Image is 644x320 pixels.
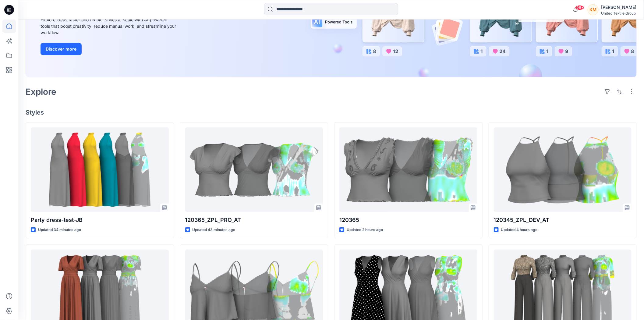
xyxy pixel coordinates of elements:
[185,216,323,224] p: 120365_ZPL_PRO_AT
[193,227,235,233] p: Updated 43 minutes ago
[601,4,636,11] div: [PERSON_NAME]
[494,216,632,224] p: 120345_ZPL_DEV_AT
[38,227,81,233] p: Updated 34 minutes ago
[41,16,178,36] div: Explore ideas faster and recolor styles at scale with AI-powered tools that boost creativity, red...
[31,216,169,224] p: Party dress-test-JB
[41,43,178,55] a: Discover more
[185,127,323,212] a: 120365_ZPL_PRO_AT
[347,227,383,233] p: Updated 2 hours ago
[339,127,477,212] a: 120365
[575,5,584,10] span: 99+
[26,109,637,116] h4: Styles
[588,4,599,15] div: KM
[501,227,538,233] p: Updated 4 hours ago
[494,127,632,212] a: 120345_ZPL_DEV_AT
[339,216,477,224] p: 120365
[41,43,82,55] button: Discover more
[31,127,169,212] a: Party dress-test-JB
[601,11,636,16] div: United Textile Group
[26,87,56,97] h2: Explore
